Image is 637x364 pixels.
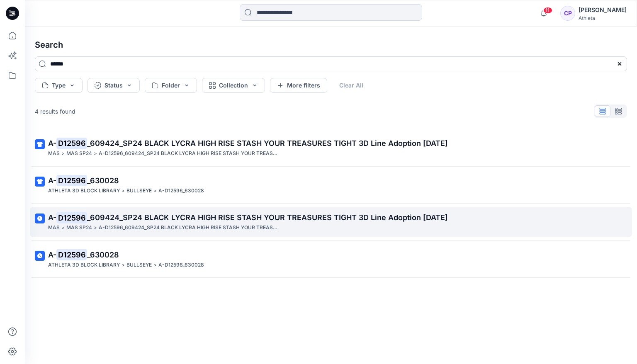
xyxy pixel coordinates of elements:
[28,33,634,56] h4: Search
[126,261,152,269] p: BULLSEYE
[48,250,56,259] span: A-
[94,223,97,232] p: >
[145,78,197,93] button: Folder
[48,176,56,185] span: A-
[61,149,65,158] p: >
[270,78,327,93] button: More filters
[48,149,60,158] p: MAS
[48,139,56,148] span: A-
[122,187,125,195] p: >
[35,107,75,116] p: 4 results found
[158,187,204,195] p: A-D12596_630028
[87,213,448,222] span: _609424_SP24 BLACK LYCRA HIGH RISE STASH YOUR TREASURES TIGHT 3D Line Adoption [DATE]
[579,5,627,15] div: [PERSON_NAME]
[153,187,157,195] p: >
[48,187,120,195] p: ATHLETA 3D BLOCK LIBRARY
[99,223,280,232] p: A-D12596_609424_SP24 BLACK LYCRA HIGH RISE STASH YOUR TREASURES TIGHT 3D Line Adoption 25APR23
[61,223,65,232] p: >
[543,7,552,14] span: 11
[66,149,92,158] p: MAS SP24
[66,223,92,232] p: MAS SP24
[99,149,280,158] p: A-D12596_609424_SP24 BLACK LYCRA HIGH RISE STASH YOUR TREASURES TIGHT 3D Line Adoption 25APR23
[87,250,119,259] span: _630028
[87,139,448,148] span: _609424_SP24 BLACK LYCRA HIGH RISE STASH YOUR TREASURES TIGHT 3D Line Adoption [DATE]
[122,261,125,269] p: >
[48,261,120,269] p: ATHLETA 3D BLOCK LIBRARY
[126,187,152,195] p: BULLSEYE
[88,78,140,93] button: Status
[30,244,632,274] a: A-D12596_630028ATHLETA 3D BLOCK LIBRARY>BULLSEYE>A-D12596_630028
[158,261,204,269] p: A-D12596_630028
[56,175,87,186] mark: D12596
[94,149,97,158] p: >
[56,212,87,223] mark: D12596
[202,78,265,93] button: Collection
[35,78,83,93] button: Type
[560,6,575,21] div: CP
[56,137,87,149] mark: D12596
[87,176,119,185] span: _630028
[48,223,60,232] p: MAS
[48,213,56,222] span: A-
[579,15,627,21] div: Athleta
[153,261,157,269] p: >
[30,133,632,163] a: A-D12596_609424_SP24 BLACK LYCRA HIGH RISE STASH YOUR TREASURES TIGHT 3D Line Adoption [DATE]MAS>...
[56,249,87,260] mark: D12596
[30,170,632,200] a: A-D12596_630028ATHLETA 3D BLOCK LIBRARY>BULLSEYE>A-D12596_630028
[30,207,632,237] a: A-D12596_609424_SP24 BLACK LYCRA HIGH RISE STASH YOUR TREASURES TIGHT 3D Line Adoption [DATE]MAS>...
